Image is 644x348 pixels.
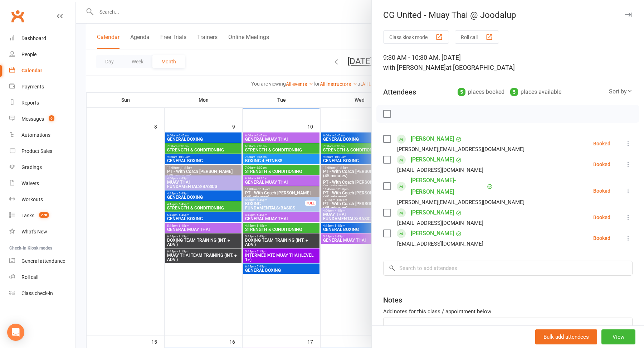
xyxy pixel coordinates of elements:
[397,165,483,175] div: [EMAIL_ADDRESS][DOMAIN_NAME]
[9,192,75,208] a: Workouts
[397,145,525,154] div: [PERSON_NAME][EMAIL_ADDRESS][DOMAIN_NAME]
[21,68,42,73] div: Calendar
[535,329,597,344] button: Bulk add attendees
[9,269,75,285] a: Roll call
[411,175,485,198] a: [PERSON_NAME]-[PERSON_NAME]
[9,111,75,127] a: Messages 6
[397,218,483,228] div: [EMAIL_ADDRESS][DOMAIN_NAME]
[9,47,75,63] a: People
[383,30,449,44] button: Class kiosk mode
[593,236,610,241] div: Booked
[9,175,75,192] a: Waivers
[39,212,49,218] span: 278
[9,30,75,47] a: Dashboard
[383,295,402,305] div: Notes
[372,10,644,20] div: CG United - Muay Thai @ Joodalup
[411,133,454,145] a: [PERSON_NAME]
[609,87,633,96] div: Sort by
[21,35,46,41] div: Dashboard
[9,208,75,224] a: Tasks 278
[411,228,454,239] a: [PERSON_NAME]
[21,52,36,57] div: People
[383,261,633,276] input: Search to add attendees
[458,87,504,97] div: places booked
[9,95,75,111] a: Reports
[7,324,24,341] div: Open Intercom Messenger
[21,180,39,186] div: Waivers
[9,224,75,240] a: What's New
[601,329,635,344] button: View
[9,79,75,95] a: Payments
[383,64,446,71] span: with [PERSON_NAME]
[593,141,610,146] div: Booked
[458,88,465,96] div: 5
[9,253,75,269] a: General attendance kiosk mode
[21,100,39,106] div: Reports
[411,207,454,218] a: [PERSON_NAME]
[510,88,518,96] div: 5
[593,188,610,193] div: Booked
[21,164,42,170] div: Gradings
[21,229,47,235] div: What's New
[9,285,75,301] a: Class kiosk mode
[9,7,26,25] a: Clubworx
[510,87,561,97] div: places available
[49,115,54,121] span: 6
[593,162,610,167] div: Booked
[446,64,515,71] span: at [GEOGRAPHIC_DATA]
[9,63,75,79] a: Calendar
[9,143,75,159] a: Product Sales
[21,258,65,264] div: General attendance
[411,154,454,165] a: [PERSON_NAME]
[21,132,50,138] div: Automations
[9,127,75,143] a: Automations
[383,53,633,73] div: 9:30 AM - 10:30 AM, [DATE]
[21,84,44,90] div: Payments
[21,274,38,280] div: Roll call
[383,307,633,316] div: Add notes for this class / appointment below
[455,30,499,44] button: Roll call
[593,215,610,220] div: Booked
[21,148,52,154] div: Product Sales
[21,197,43,202] div: Workouts
[9,159,75,175] a: Gradings
[21,116,44,122] div: Messages
[397,198,525,207] div: [PERSON_NAME][EMAIL_ADDRESS][DOMAIN_NAME]
[21,213,34,218] div: Tasks
[21,290,53,296] div: Class check-in
[397,239,483,248] div: [EMAIL_ADDRESS][DOMAIN_NAME]
[383,87,416,97] div: Attendees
